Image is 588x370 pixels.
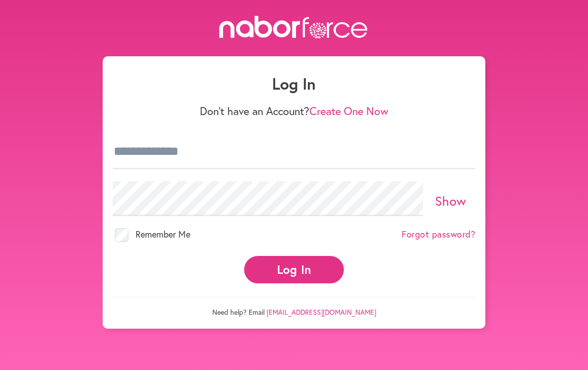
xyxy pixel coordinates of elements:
a: Forgot password? [402,229,475,240]
h1: Log In [113,74,475,93]
a: Show [435,192,466,209]
p: Don't have an Account? [113,105,475,118]
p: Need help? Email [113,297,475,317]
a: [EMAIL_ADDRESS][DOMAIN_NAME] [267,307,376,317]
a: Create One Now [309,104,388,118]
button: Log In [244,256,344,283]
span: Remember Me [136,228,190,240]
